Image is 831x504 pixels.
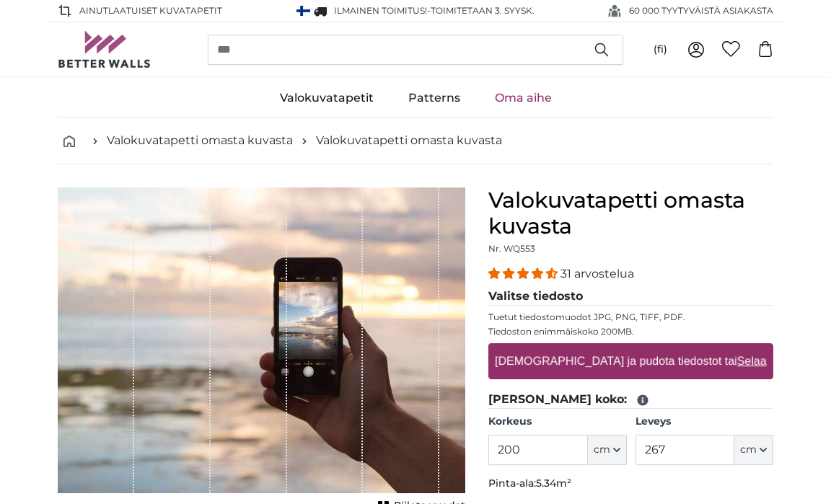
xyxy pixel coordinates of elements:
[629,4,773,17] span: 60 000 TYYTYVÄISTÄ ASIAKASTA
[488,477,773,491] p: Pinta-ala:
[488,187,773,239] h1: Valokuvatapetti omasta kuvasta
[488,326,773,337] p: Tiedoston enimmäiskoko 200MB.
[488,267,560,280] span: 4.32 stars
[560,267,634,280] span: 31 arvostelua
[58,118,773,164] nav: breadcrumbs
[296,6,310,16] img: Suomi
[536,477,571,490] span: 5.34m²
[488,391,773,409] legend: [PERSON_NAME] koko:
[737,355,767,367] u: Selaa
[334,5,427,16] span: Ilmainen toimitus!
[489,347,772,376] label: [DEMOGRAPHIC_DATA] ja pudota tiedostot tai
[488,311,773,323] p: Tuetut tiedostomuodot JPG, PNG, TIFF, PDF.
[478,79,569,117] a: Oma aihe
[734,435,773,465] button: cm
[488,288,773,306] legend: Valitse tiedosto
[588,435,627,465] button: cm
[642,37,679,63] button: (fi)
[636,415,773,429] label: Leveys
[79,4,222,17] span: AINUTLAATUISET Kuvatapetit
[488,415,626,429] label: Korkeus
[263,79,391,117] a: Valokuvatapetit
[391,79,478,117] a: Patterns
[316,132,502,149] a: Valokuvatapetti omasta kuvasta
[107,132,293,149] a: Valokuvatapetti omasta kuvasta
[594,443,610,457] span: cm
[431,5,535,16] span: Toimitetaan 3. syysk.
[488,243,535,254] span: Nr. WQ553
[427,5,535,16] span: -
[740,443,757,457] span: cm
[58,31,151,68] img: Betterwalls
